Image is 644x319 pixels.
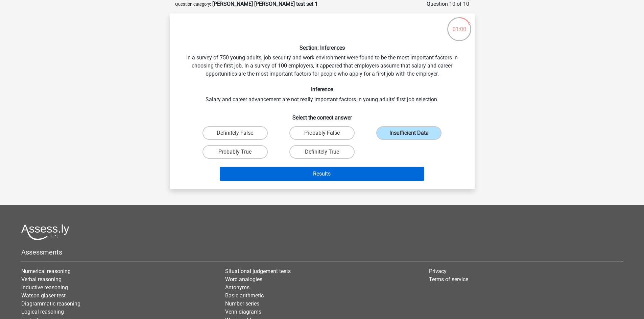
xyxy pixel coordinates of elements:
h6: Section: Inferences [181,45,464,51]
img: Assessly logo [21,224,69,240]
a: Verbal reasoning [21,276,62,283]
a: Logical reasoning [21,309,64,315]
h6: Inference [181,86,464,92]
a: Privacy [429,268,447,274]
a: Watson glaser test [21,292,66,299]
div: 01:00 [447,17,472,33]
label: Probably True [202,145,268,159]
small: Question category: [175,2,211,7]
a: Antonyms [225,284,249,291]
label: Insufficient Data [376,126,442,140]
a: Word analogies [225,276,262,283]
a: Diagrammatic reasoning [21,300,80,307]
a: Terms of service [429,276,468,283]
a: Venn diagrams [225,309,261,315]
label: Probably False [289,126,355,140]
label: Definitely True [289,145,355,159]
label: Definitely False [202,126,268,140]
a: Number series [225,300,259,307]
a: Inductive reasoning [21,284,68,291]
strong: [PERSON_NAME] [PERSON_NAME] test set 1 [212,1,318,7]
h5: Assessments [21,248,623,256]
a: Basic arithmetic [225,292,264,299]
h6: Select the correct answer [181,109,464,121]
button: Results [220,167,424,181]
a: Numerical reasoning [21,268,71,274]
a: Situational judgement tests [225,268,291,274]
div: In a survey of 750 young adults, job security and work environment were found to be the most impo... [172,19,472,184]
